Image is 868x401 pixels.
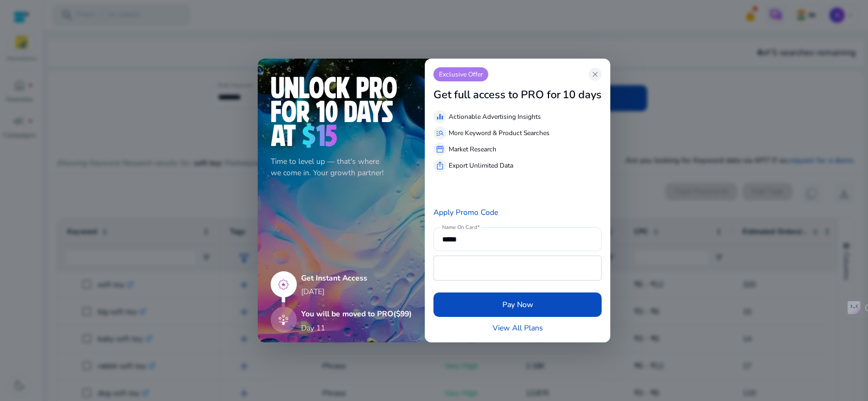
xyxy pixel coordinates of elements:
span: equalizer [436,112,444,121]
p: Time to level up — that's where we come in. Your growth partner! [271,156,412,179]
a: View All Plans [493,322,543,334]
h5: Get Instant Access [301,274,412,283]
p: Actionable Advertising Insights [449,112,541,122]
p: Day 11 [301,322,325,334]
span: manage_search [436,129,444,137]
span: storefront [436,145,444,154]
span: ios_share [436,161,444,170]
p: Market Research [449,144,496,154]
button: Pay Now [433,292,602,317]
a: Apply Promo Code [433,207,498,218]
h3: Get full access to PRO for [433,88,560,101]
span: Pay Now [502,299,533,310]
p: Exclusive Offer [433,67,488,81]
span: ($99) [393,309,412,319]
iframe: Secure payment input frame [439,257,596,279]
span: close [591,70,599,79]
h3: 10 days [563,88,602,101]
p: [DATE] [301,286,412,297]
p: More Keyword & Product Searches [449,128,550,138]
h5: You will be moved to PRO [301,310,412,319]
p: Export Unlimited Data [449,161,513,170]
mat-label: Name On Card [442,224,477,231]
